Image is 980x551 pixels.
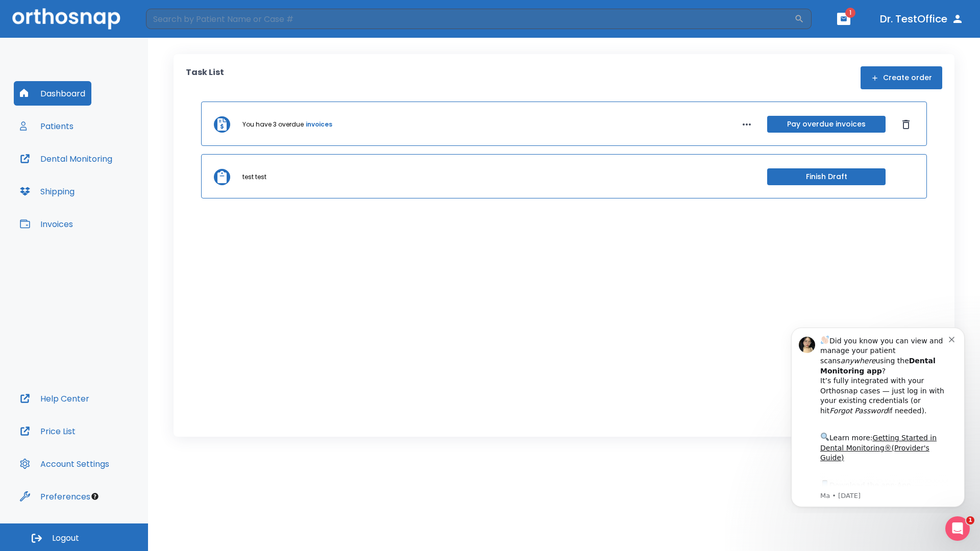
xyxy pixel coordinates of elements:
[14,212,79,236] button: Invoices
[876,10,968,28] button: Dr. TestOffice
[861,66,942,89] button: Create order
[242,120,304,129] p: You have 3 overdue
[776,318,980,513] iframe: Intercom notifications message
[12,8,120,29] img: Orthosnap
[14,114,80,138] button: Patients
[14,81,91,106] button: Dashboard
[186,66,224,89] p: Task List
[14,484,96,509] button: Preferences
[14,419,82,443] button: Price List
[44,160,173,212] div: Download the app: | ​ Let us know if you need help getting started!
[945,516,970,541] iframe: Intercom live chat
[52,533,79,544] span: Logout
[242,172,266,182] p: test test
[44,163,135,181] a: App Store
[767,116,886,133] button: Pay overdue invoices
[767,168,886,185] button: Finish Draft
[14,386,95,411] button: Help Center
[173,16,181,24] button: Dismiss notification
[14,146,118,171] button: Dental Monitoring
[146,9,794,29] input: Search by Patient Name or Case #
[306,120,332,129] a: invoices
[845,8,855,18] span: 1
[898,116,914,133] button: Dismiss
[44,173,173,182] p: Message from Ma, sent 6w ago
[966,516,974,524] span: 1
[14,179,81,204] button: Shipping
[90,492,100,501] div: Tooltip anchor
[14,452,115,476] button: Account Settings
